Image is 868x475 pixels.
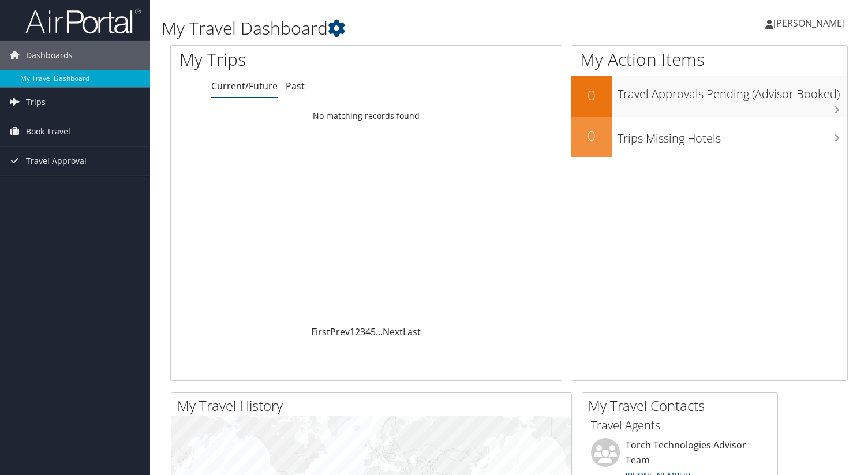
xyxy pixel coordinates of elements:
[383,326,403,338] a: Next
[355,326,360,338] a: 2
[365,326,371,338] a: 4
[618,80,847,102] h3: Travel Approvals Pending (Advisor Booked)
[571,76,847,117] a: 0Travel Approvals Pending (Advisor Booked)
[162,16,625,40] h1: My Travel Dashboard
[376,326,383,338] span: …
[571,126,612,145] h2: 0
[350,326,355,338] a: 1
[286,80,305,92] a: Past
[25,8,141,35] img: airportal-logo.png
[311,326,330,338] a: First
[371,326,376,338] a: 5
[330,326,350,338] a: Prev
[26,41,73,70] span: Dashboards
[26,147,87,175] span: Travel Approval
[571,117,847,157] a: 0Trips Missing Hotels
[26,88,46,117] span: Trips
[179,47,390,72] h1: My Trips
[403,326,421,338] a: Last
[588,396,777,416] h2: My Travel Contacts
[591,417,769,433] h3: Travel Agents
[360,326,365,338] a: 3
[211,80,278,92] a: Current/Future
[773,17,845,29] span: [PERSON_NAME]
[26,117,70,146] span: Book Travel
[171,106,562,126] td: No matching records found
[571,85,612,105] h2: 0
[618,125,847,147] h3: Trips Missing Hotels
[177,396,571,416] h2: My Travel History
[765,6,856,40] a: [PERSON_NAME]
[571,47,847,72] h1: My Action Items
